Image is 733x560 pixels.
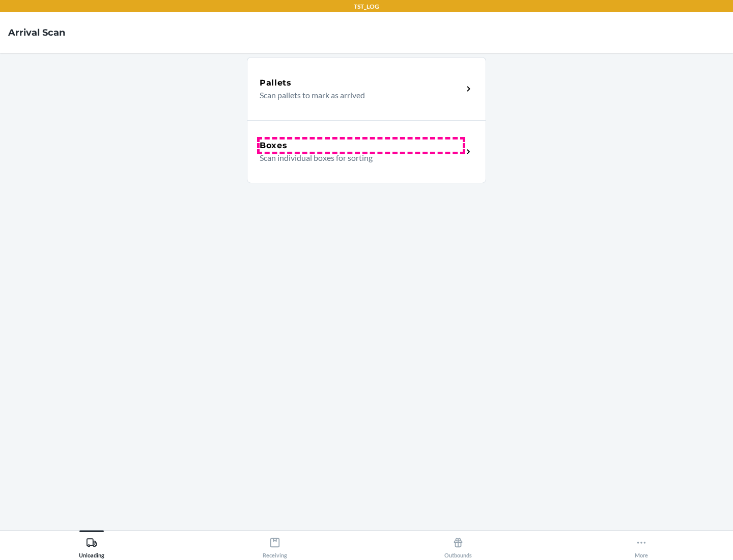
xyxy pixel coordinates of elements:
[263,533,287,558] div: Receiving
[79,533,104,558] div: Unloading
[444,533,472,558] div: Outbounds
[635,533,648,558] div: More
[366,530,550,558] button: Outbounds
[260,139,288,152] h5: Boxes
[247,57,486,120] a: PalletsScan pallets to mark as arrived
[183,530,366,558] button: Receiving
[260,89,455,101] p: Scan pallets to mark as arrived
[550,530,733,558] button: More
[8,26,65,39] h4: Arrival Scan
[354,2,379,11] p: TST_LOG
[260,152,455,164] p: Scan individual boxes for sorting
[247,120,486,183] a: BoxesScan individual boxes for sorting
[260,77,292,89] h5: Pallets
